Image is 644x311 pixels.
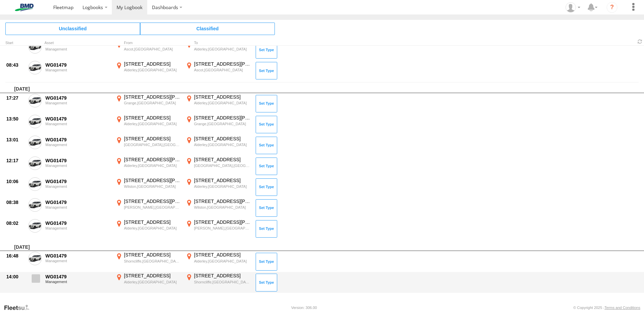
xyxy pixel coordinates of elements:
[194,157,251,163] div: [STREET_ADDRESS]
[115,41,182,45] div: From
[115,115,182,134] label: Click to View Event Location
[185,273,252,292] label: Click to View Event Location
[256,62,277,79] button: Click to Set
[124,94,181,100] div: [STREET_ADDRESS][PERSON_NAME]
[6,274,25,280] div: 14:00
[6,178,25,184] div: 10:06
[45,220,111,226] div: WG01479
[124,142,181,147] div: [GEOGRAPHIC_DATA],[GEOGRAPHIC_DATA]
[115,252,182,271] label: Click to View Event Location
[124,273,181,279] div: [STREET_ADDRESS]
[6,62,25,68] div: 08:43
[256,178,277,196] button: Click to Set
[194,136,251,142] div: [STREET_ADDRESS]
[45,164,111,168] div: Management
[185,94,252,113] label: Click to View Event Location
[185,198,252,218] label: Click to View Event Location
[140,23,275,35] span: Click to view Classified Trips
[45,226,111,230] div: Management
[6,220,25,226] div: 08:02
[45,101,111,105] div: Management
[6,158,25,164] div: 12:17
[45,47,111,51] div: Management
[45,95,111,101] div: WG01479
[4,304,35,311] a: Visit our Website
[124,177,181,183] div: [STREET_ADDRESS][PERSON_NAME]
[124,61,181,67] div: [STREET_ADDRESS]
[124,101,181,105] div: Grange,[GEOGRAPHIC_DATA]
[185,219,252,239] label: Click to View Event Location
[115,40,182,60] label: Click to View Event Location
[115,198,182,218] label: Click to View Event Location
[6,95,25,101] div: 17:27
[124,184,181,189] div: Wilston,[GEOGRAPHIC_DATA]
[45,184,111,188] div: Management
[124,219,181,225] div: [STREET_ADDRESS]
[5,23,140,35] span: Click to view Unclassified Trips
[256,158,277,175] button: Click to Set
[115,219,182,239] label: Click to View Event Location
[636,38,644,45] span: Refresh
[256,274,277,291] button: Click to Set
[124,163,181,168] div: Alderley,[GEOGRAPHIC_DATA]
[185,115,252,134] label: Click to View Event Location
[256,41,277,59] button: Click to Set
[45,253,111,259] div: WG01479
[185,41,252,45] div: To
[256,220,277,238] button: Click to Set
[194,142,251,147] div: Alderley,[GEOGRAPHIC_DATA]
[115,94,182,113] label: Click to View Event Location
[573,306,640,310] div: © Copyright 2025 -
[194,68,251,72] div: Ascot,[GEOGRAPHIC_DATA]
[185,61,252,80] label: Click to View Event Location
[45,68,111,72] div: Management
[44,41,112,45] div: Asset
[185,136,252,155] label: Click to View Event Location
[194,273,251,279] div: [STREET_ADDRESS]
[194,205,251,210] div: Wilston,[GEOGRAPHIC_DATA]
[45,274,111,280] div: WG01479
[45,116,111,122] div: WG01479
[256,253,277,270] button: Click to Set
[124,252,181,258] div: [STREET_ADDRESS]
[124,280,181,284] div: Alderley,[GEOGRAPHIC_DATA]
[45,178,111,184] div: WG01479
[115,177,182,197] label: Click to View Event Location
[115,136,182,155] label: Click to View Event Location
[194,280,251,284] div: Shorncliffe,[GEOGRAPHIC_DATA]
[45,137,111,143] div: WG01479
[194,184,251,189] div: Alderley,[GEOGRAPHIC_DATA]
[7,4,42,11] img: bmd-logo.svg
[124,115,181,121] div: [STREET_ADDRESS]
[291,306,317,310] div: Version: 306.00
[6,253,25,259] div: 16:48
[124,47,181,51] div: Ascot,[GEOGRAPHIC_DATA]
[45,280,111,284] div: Management
[124,259,181,264] div: Shorncliffe,[GEOGRAPHIC_DATA]
[115,273,182,292] label: Click to View Event Location
[194,259,251,264] div: Alderley,[GEOGRAPHIC_DATA]
[45,158,111,164] div: WG01479
[45,62,111,68] div: WG01479
[256,116,277,133] button: Click to Set
[185,157,252,176] label: Click to View Event Location
[194,219,251,225] div: [STREET_ADDRESS][PERSON_NAME]
[6,116,25,122] div: 13:50
[194,47,251,51] div: Alderley,[GEOGRAPHIC_DATA]
[115,157,182,176] label: Click to View Event Location
[6,199,25,205] div: 08:38
[563,2,583,12] div: Georgina Crichton
[45,205,111,209] div: Management
[185,177,252,197] label: Click to View Event Location
[194,61,251,67] div: [STREET_ADDRESS][PERSON_NAME]
[194,226,251,231] div: [PERSON_NAME],[GEOGRAPHIC_DATA]
[124,226,181,231] div: Alderley,[GEOGRAPHIC_DATA]
[194,122,251,126] div: Grange,[GEOGRAPHIC_DATA]
[124,157,181,163] div: [STREET_ADDRESS][PERSON_NAME]
[605,306,640,310] a: Terms and Conditions
[194,115,251,121] div: [STREET_ADDRESS][PERSON_NAME]
[6,137,25,143] div: 13:01
[45,143,111,147] div: Management
[194,163,251,168] div: [GEOGRAPHIC_DATA],[GEOGRAPHIC_DATA]
[256,199,277,217] button: Click to Set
